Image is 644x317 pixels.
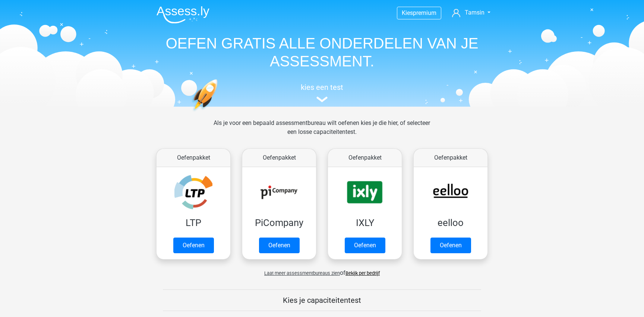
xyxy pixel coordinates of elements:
a: Bekijk per bedrijf [345,270,380,276]
h5: Kies je capaciteitentest [163,296,481,305]
span: premium [413,9,436,16]
h1: OEFEN GRATIS ALLE ONDERDELEN VAN JE ASSESSMENT. [151,34,493,70]
div: of [151,263,493,277]
a: Oefenen [345,238,385,253]
div: Als je voor een bepaald assessmentbureau wilt oefenen kies je die hier, of selecteer een losse ca... [208,119,436,145]
a: Oefenen [173,238,214,253]
h5: kies een test [151,83,493,92]
a: Kiespremium [397,8,441,18]
a: kies een test [151,83,493,103]
img: assessment [316,97,328,102]
a: Oefenen [259,238,300,253]
img: Assessly [157,6,209,23]
span: Kies [402,9,413,16]
img: oefenen [192,79,246,147]
span: Tamsin [465,9,484,16]
a: Tamsin [449,8,493,17]
span: Laat meer assessmentbureaus zien [264,270,340,276]
a: Oefenen [430,238,471,253]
